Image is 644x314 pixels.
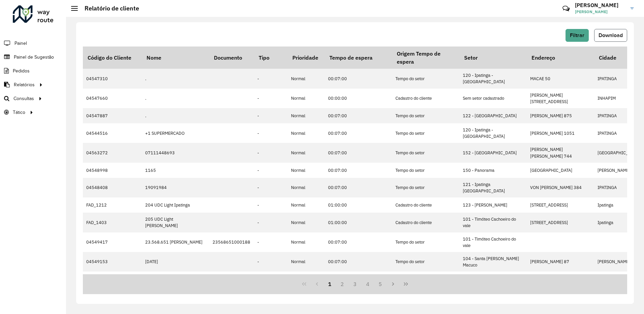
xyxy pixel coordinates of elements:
th: Origem Tempo de espera [392,46,459,69]
td: 04548998 [83,163,142,178]
td: Normal [288,272,325,287]
td: 04547310 [83,69,142,88]
td: 04563272 [83,143,142,162]
td: 120 - Ipatinga - [GEOGRAPHIC_DATA] [459,123,527,143]
button: 4 [361,278,374,290]
span: Pedidos [13,67,30,74]
td: Cadastro do cliente [392,213,459,232]
td: Normal [288,252,325,272]
td: 07111448693 [142,143,209,162]
td: Normal [288,178,325,197]
td: Tempo do setor [392,108,459,123]
td: 123 - [PERSON_NAME] [459,197,527,213]
h3: [PERSON_NAME] [575,2,625,8]
span: Filtrar [570,32,584,38]
td: - [254,232,288,252]
td: [PERSON_NAME] 1051 [527,123,594,143]
td: Tempo do setor [392,123,459,143]
td: 151 - Ipatinga - Caravelas [459,272,527,287]
td: [PERSON_NAME] [PERSON_NAME] 744 [527,143,594,162]
td: - [254,178,288,197]
td: 00:00:00 [325,89,392,108]
h2: Relatório de cliente [78,5,139,12]
td: 04547660 [83,89,142,108]
td: Normal [288,108,325,123]
th: Nome [142,46,209,69]
td: FAD_1403 [83,213,142,232]
span: Tático [13,109,25,116]
td: 121 - Ipatinga [GEOGRAPHIC_DATA] [459,178,527,197]
td: Tempo do setor [392,69,459,88]
td: Sem setor cadastrado [459,89,527,108]
td: 04548408 [83,178,142,197]
td: - [254,89,288,108]
td: 19091984 [142,178,209,197]
td: Normal [288,213,325,232]
td: 04544516 [83,123,142,143]
td: - [254,123,288,143]
td: Normal [288,89,325,108]
td: 00:07:00 [325,232,392,252]
td: Normal [288,69,325,88]
td: [PERSON_NAME] 87 [527,252,594,272]
td: Normal [288,123,325,143]
td: Normal [288,197,325,213]
td: - [254,143,288,162]
td: 101 - Timóteo Cachoeiro do vale [459,232,527,252]
td: 00:07:00 [325,252,392,272]
td: 00:07:00 [325,108,392,123]
a: Contato Rápido [559,1,573,16]
td: 04549153 [83,252,142,272]
th: Tempo de espera [325,46,392,69]
td: 01:00:00 [325,213,392,232]
span: [PERSON_NAME] [575,9,625,15]
td: 04549417 [83,232,142,252]
td: Cadastro do cliente [392,197,459,213]
td: 04547887 [83,108,142,123]
button: 3 [349,278,361,290]
td: MACAE 50 [527,69,594,88]
td: . [142,108,209,123]
td: 23.568.651 [PERSON_NAME] [142,232,209,252]
span: Painel [14,40,27,47]
td: 23568651000188 [209,232,254,252]
td: - [254,69,288,88]
td: 00:07:00 [325,143,392,162]
td: [GEOGRAPHIC_DATA] [527,163,594,178]
td: [STREET_ADDRESS] [527,213,594,232]
td: FAD_1212 [83,197,142,213]
td: 04548883 [83,272,142,287]
td: - [254,108,288,123]
button: Download [594,29,627,42]
td: 150 - Panorama [459,163,527,178]
th: Prioridade [288,46,325,69]
td: Tempo do setor [392,272,459,287]
button: 5 [374,278,387,290]
td: 00:07:00 [325,178,392,197]
td: - [254,197,288,213]
td: Tempo do setor [392,232,459,252]
td: 104 - Santa [PERSON_NAME] Macuco [459,252,527,272]
td: Tempo do setor [392,178,459,197]
th: Setor [459,46,527,69]
td: 122 - [GEOGRAPHIC_DATA] [459,108,527,123]
td: 205 UDC Light [PERSON_NAME] [142,213,209,232]
td: Normal [288,143,325,162]
td: 152 - [GEOGRAPHIC_DATA] [459,143,527,162]
td: Cadastro do cliente [392,89,459,108]
td: - [254,163,288,178]
span: Relatórios [14,81,35,88]
td: 1165 [142,163,209,178]
td: 01:00:00 [325,197,392,213]
td: 00:07:00 [325,69,392,88]
td: 00:07:00 [325,272,392,287]
td: - [254,213,288,232]
td: 204 UDC Light Ipatinga [142,197,209,213]
span: Painel de Sugestão [14,54,54,61]
td: 120 - Ipatinga - [GEOGRAPHIC_DATA] [459,69,527,88]
td: Tempo do setor [392,252,459,272]
td: Tempo do setor [392,163,459,178]
td: . [142,89,209,108]
button: Next Page [387,278,399,290]
td: [PERSON_NAME][STREET_ADDRESS] [527,89,594,108]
